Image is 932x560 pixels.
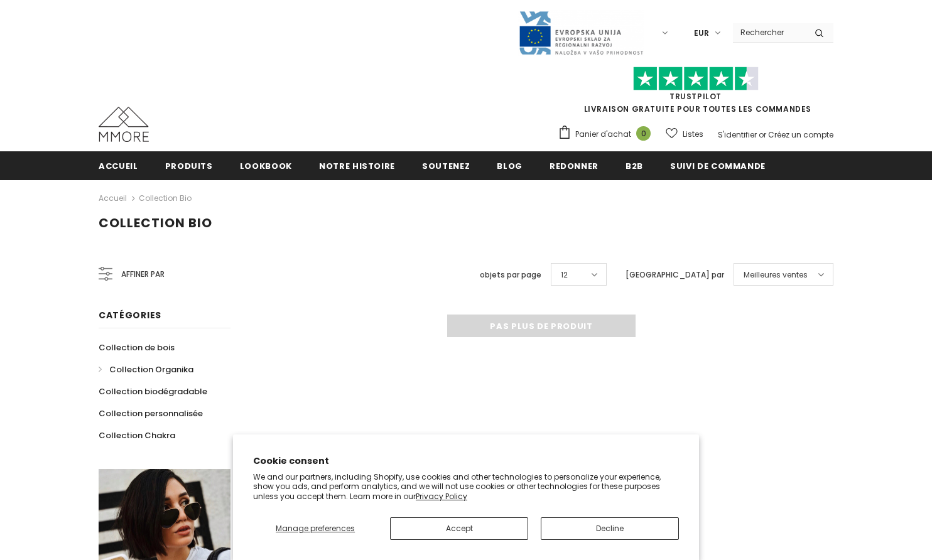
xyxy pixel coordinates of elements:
a: Panier d'achat 0 [558,125,657,144]
span: Panier d'achat [575,128,631,141]
a: Collection personnalisée [99,402,203,424]
span: Collection Chakra [99,429,175,441]
a: Lookbook [240,151,292,180]
label: [GEOGRAPHIC_DATA] par [626,269,724,281]
a: Javni Razpis [518,27,644,38]
span: EUR [694,27,709,40]
a: Blog [497,151,523,180]
a: TrustPilot [669,91,722,102]
span: B2B [626,160,643,172]
span: Collection personnalisée [99,407,203,419]
button: Manage preferences [253,517,377,540]
span: Listes [683,128,703,141]
img: Javni Razpis [518,10,644,56]
a: Collection Bio [139,193,192,203]
button: Accept [390,517,528,540]
span: 0 [636,126,651,141]
span: Collection Bio [99,214,212,232]
span: Accueil [99,160,138,172]
span: Manage preferences [276,523,355,534]
a: B2B [626,151,643,180]
img: Cas MMORE [99,107,149,142]
h2: Cookie consent [253,455,679,468]
a: Notre histoire [319,151,395,180]
span: Produits [165,160,213,172]
span: Notre histoire [319,160,395,172]
a: soutenez [422,151,470,180]
span: Blog [497,160,523,172]
span: Collection biodégradable [99,385,207,397]
span: 12 [561,269,568,281]
span: Collection de bois [99,342,175,353]
a: Collection biodégradable [99,380,207,402]
label: objets par page [480,269,541,281]
span: soutenez [422,160,470,172]
span: LIVRAISON GRATUITE POUR TOUTES LES COMMANDES [558,72,833,114]
a: Suivi de commande [670,151,766,180]
a: Accueil [99,151,138,180]
img: Faites confiance aux étoiles pilotes [633,67,759,91]
a: Produits [165,151,213,180]
span: Meilleures ventes [744,269,808,281]
span: Collection Organika [109,363,193,375]
p: We and our partners, including Shopify, use cookies and other technologies to personalize your ex... [253,472,679,502]
a: Créez un compte [768,129,833,140]
span: Affiner par [121,267,165,281]
a: Collection de bois [99,337,175,358]
a: Privacy Policy [416,491,467,502]
span: Lookbook [240,160,292,172]
span: Suivi de commande [670,160,766,172]
a: Listes [666,123,703,145]
a: Collection Chakra [99,424,175,446]
a: Collection Organika [99,358,193,380]
span: or [759,129,766,140]
a: Accueil [99,191,127,206]
input: Search Site [733,23,805,41]
button: Decline [541,517,679,540]
span: Catégories [99,309,161,321]
span: Redonner [550,160,599,172]
a: Redonner [550,151,599,180]
a: S'identifier [718,129,757,140]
